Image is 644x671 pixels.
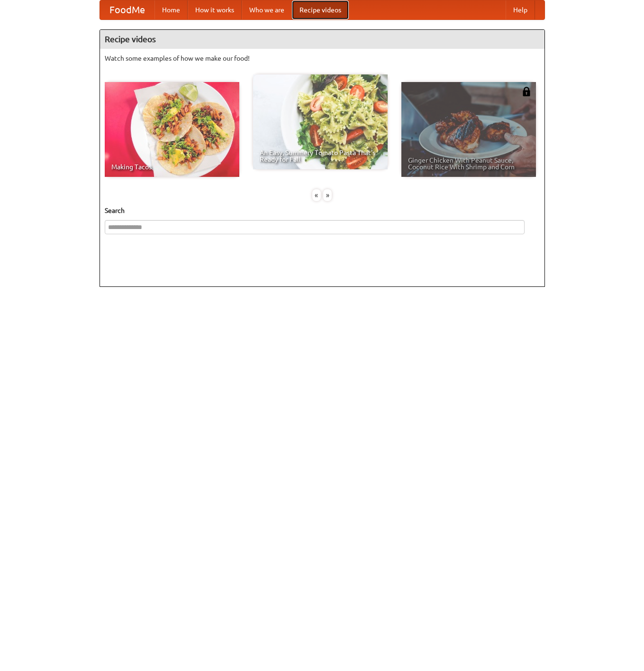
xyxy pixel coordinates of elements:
a: Help [506,0,535,19]
h4: Recipe videos [100,30,544,49]
p: Watch some examples of how we make our food! [105,54,540,63]
a: Who we are [242,0,292,19]
a: Home [154,0,188,19]
img: 483408.png [522,87,531,96]
a: Making Tacos [105,82,239,177]
a: An Easy, Summery Tomato Pasta That's Ready for Fall [253,74,388,169]
h5: Search [105,206,540,215]
div: » [323,189,332,201]
a: FoodMe [100,0,154,19]
span: Making Tacos [111,164,233,170]
a: Recipe videos [292,0,349,19]
a: How it works [188,0,242,19]
div: « [312,189,321,201]
span: An Easy, Summery Tomato Pasta That's Ready for Fall [260,149,381,163]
